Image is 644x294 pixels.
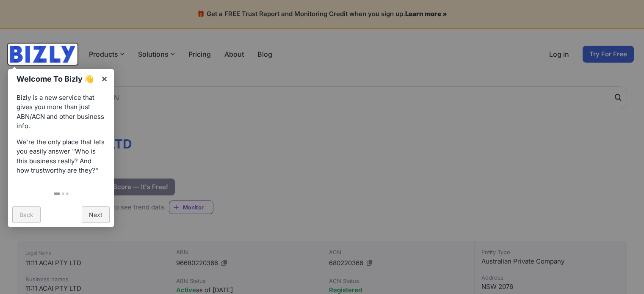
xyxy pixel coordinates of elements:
p: Bizly is a new service that gives you more than just ABN/ACN and other business info. [17,93,105,131]
a: Back [12,206,41,223]
p: We're the only place that lets you easily answer "Who is this business really? And how trustworth... [17,137,105,176]
a: × [95,69,114,88]
a: Next [82,206,110,223]
h1: Welcome To Bizly 👋 [17,73,97,85]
